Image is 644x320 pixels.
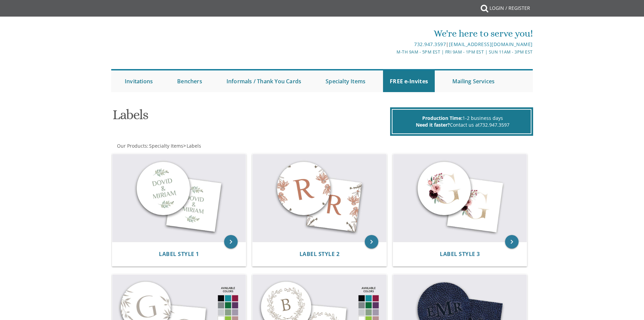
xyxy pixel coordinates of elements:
a: keyboard_arrow_right [224,235,238,249]
a: Label Style 3 [440,251,480,257]
a: Label Style 1 [159,251,199,257]
a: 732.947.3597 [414,41,446,47]
a: Invitations [118,70,160,92]
a: [EMAIL_ADDRESS][DOMAIN_NAME] [449,41,533,47]
span: Specialty Items [149,143,183,149]
a: Mailing Services [446,70,501,92]
a: keyboard_arrow_right [365,235,378,249]
a: Label Style 2 [300,251,340,257]
div: | [252,40,533,48]
div: We're here to serve you! [252,27,533,40]
a: Benchers [170,70,209,92]
span: Label Style 3 [440,250,480,258]
a: Informals / Thank You Cards [220,70,308,92]
a: FREE e-Invites [383,70,435,92]
img: Label Style 3 [393,154,527,242]
div: M-Th 9am - 5pm EST | Fri 9am - 1pm EST | Sun 11am - 3pm EST [252,48,533,56]
span: Labels [187,143,201,149]
img: Label Style 2 [253,154,386,242]
span: Need it faster? [416,122,450,128]
span: Label Style 2 [300,250,340,258]
span: Label Style 1 [159,250,199,258]
img: Label Style 1 [112,154,246,242]
a: 732.947.3597 [480,122,509,128]
a: Our Products [116,143,147,149]
a: Specialty Items [148,143,183,149]
a: keyboard_arrow_right [505,235,519,249]
a: Labels [186,143,201,149]
h1: Labels [113,107,388,127]
span: Production Time: [422,115,462,121]
div: : [111,143,322,149]
a: Specialty Items [319,70,372,92]
p: 1-2 business days Contact us at [403,115,522,128]
span: > [183,143,201,149]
